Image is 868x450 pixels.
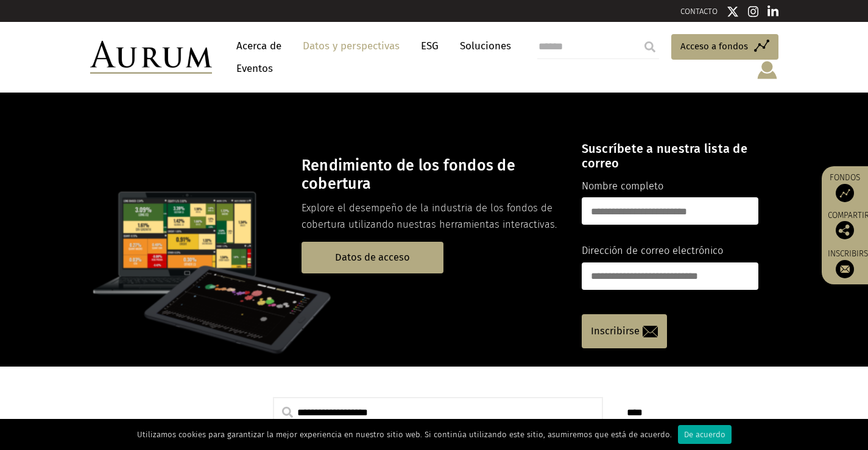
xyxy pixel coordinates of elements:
[767,5,778,18] img: Icono de Linkedin
[643,326,658,337] img: icono de correo electrónico
[303,40,400,52] font: Datos y perspectivas
[236,40,281,52] font: Acerca de
[302,242,443,273] a: Datos de acceso
[415,35,445,57] a: ESG
[727,5,739,18] img: Icono de Twitter
[836,260,854,278] img: Suscríbete a nuestro boletín
[680,41,748,52] font: Acceso a fondos
[684,430,725,439] font: De acuerdo
[302,202,557,230] font: Explore el desempeño de la industria de los fondos de cobertura utilizando nuestras herramientas ...
[582,314,667,348] a: Inscribirse
[297,35,406,57] a: Datos y perspectivas
[680,7,718,16] a: CONTACTO
[828,172,862,202] a: Fondos
[230,57,273,80] a: Eventos
[591,325,640,337] font: Inscribirse
[836,221,854,239] img: Comparte esta publicación
[582,141,747,171] font: Suscríbete a nuestra lista de correo
[282,407,293,418] img: search.svg
[756,60,778,80] img: account-icon.svg
[236,62,273,75] font: Eventos
[582,245,723,256] font: Dirección de correo electrónico
[302,156,515,193] font: Rendimiento de los fondos de cobertura
[137,430,672,439] font: Utilizamos cookies para garantizar la mejor experiencia en nuestro sitio web. Si continúa utiliza...
[638,35,662,59] input: Submit
[460,40,511,52] font: Soluciones
[454,35,517,57] a: Soluciones
[836,184,854,202] img: Acceso a fondos
[230,35,288,57] a: Acerca de
[582,180,663,192] font: Nombre completo
[335,251,410,263] font: Datos de acceso
[748,5,759,18] img: Icono de Instagram
[830,172,860,183] font: Fondos
[671,34,778,60] a: Acceso a fondos
[90,41,212,74] img: Oro
[421,40,439,52] font: ESG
